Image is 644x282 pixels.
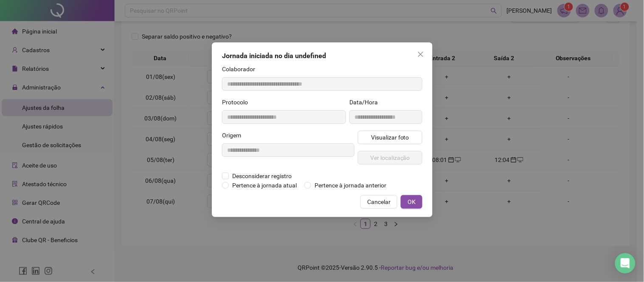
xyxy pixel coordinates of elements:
label: Data/Hora [349,98,383,107]
button: OK [401,195,422,209]
label: Protocolo [222,98,253,107]
span: Pertence à jornada atual [229,181,300,190]
span: Visualizar foto [371,133,409,142]
span: close [417,51,424,58]
span: Pertence à jornada anterior [311,181,390,190]
button: Cancelar [360,195,397,209]
span: Cancelar [367,197,391,207]
div: Jornada iniciada no dia undefined [222,51,422,61]
span: OK [408,197,416,207]
label: Origem [222,131,247,140]
label: Colaborador [222,64,261,74]
div: Open Intercom Messenger [615,253,636,274]
button: Visualizar foto [358,131,422,144]
button: Close [414,47,427,61]
span: Desconsiderar registro [229,171,295,181]
button: Ver localização [358,151,422,165]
